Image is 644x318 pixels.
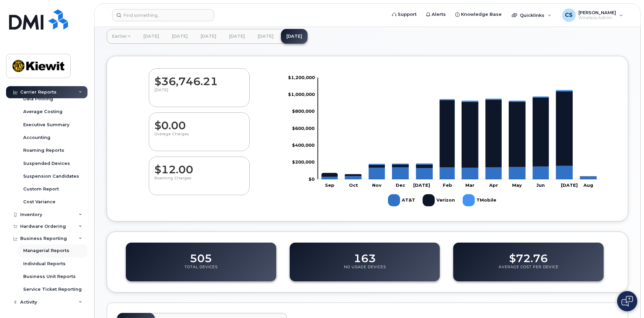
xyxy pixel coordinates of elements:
tspan: $1,000,000 [288,92,315,97]
a: Alerts [421,8,451,21]
a: [DATE] [252,29,279,44]
g: Verizon [321,91,597,177]
span: Wireless Admin [578,15,616,21]
p: Overage Charges [154,132,244,144]
g: Verizon [423,191,456,209]
tspan: Sep [325,182,334,188]
tspan: Apr [489,182,498,188]
input: Find something... [112,9,214,21]
span: Knowledge Base [461,11,502,18]
span: [PERSON_NAME] [578,10,616,15]
a: [DATE] [167,29,193,44]
tspan: $400,000 [292,142,315,148]
g: TMobile [463,191,497,209]
p: No Usage Devices [344,264,386,277]
a: [DATE] [138,29,165,44]
dd: 163 [354,246,376,264]
tspan: $200,000 [292,159,315,165]
tspan: Feb [443,182,452,188]
g: Legend [388,191,497,209]
tspan: Nov [372,182,382,188]
tspan: Jun [536,182,545,188]
p: Roaming Charges [154,176,244,188]
a: [DATE] [224,29,250,44]
p: [DATE] [154,87,244,100]
tspan: $1,200,000 [288,75,315,80]
dd: $72.76 [509,246,548,264]
dd: $36,746.21 [154,69,244,87]
tspan: [DATE] [413,182,430,188]
tspan: Aug [583,182,593,188]
span: Alerts [432,11,446,18]
span: CS [565,11,573,19]
a: [DATE] [281,29,308,44]
dd: 505 [190,246,212,264]
g: AT&T [388,191,416,209]
p: Total Devices [184,264,218,277]
a: [DATE] [195,29,222,44]
span: Quicklinks [520,12,544,18]
p: Average Cost Per Device [499,264,559,277]
span: Support [398,11,417,18]
g: Chart [288,75,600,209]
tspan: Oct [349,182,358,188]
tspan: Mar [465,182,474,188]
a: Earlier [107,29,136,44]
dd: $12.00 [154,157,244,176]
div: Quicklinks [507,8,556,22]
a: Knowledge Base [451,8,506,21]
tspan: $600,000 [292,126,315,131]
tspan: $0 [309,176,315,182]
tspan: Dec [396,182,405,188]
dd: $0.00 [154,113,244,132]
a: Support [387,8,421,21]
tspan: May [512,182,522,188]
div: Carole Stoltz [558,8,628,22]
tspan: [DATE] [561,182,578,188]
img: Open chat [621,296,633,307]
tspan: $800,000 [292,108,315,114]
